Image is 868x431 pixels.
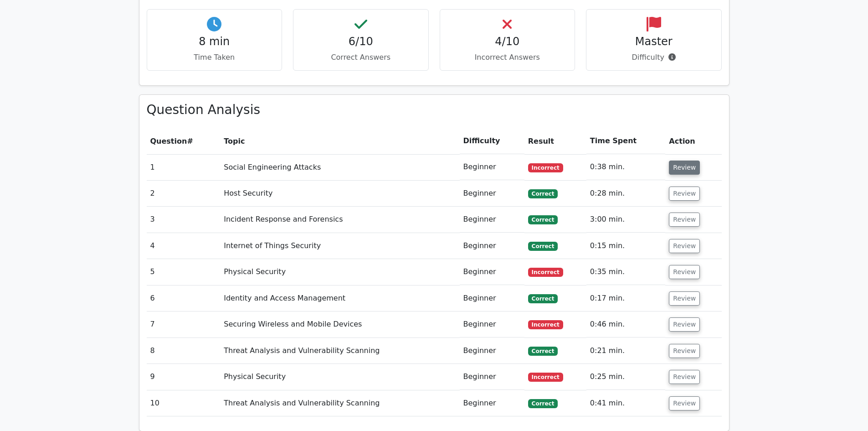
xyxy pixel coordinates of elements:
p: Correct Answers [301,52,421,63]
td: 0:38 min. [586,154,666,180]
td: 0:35 min. [586,259,666,285]
td: Incident Response and Forensics [220,207,459,233]
td: 0:25 min. [586,364,666,390]
td: 0:46 min. [586,312,666,338]
td: 2 [147,181,221,207]
button: Review [669,213,700,227]
span: Correct [528,399,558,408]
button: Review [669,370,700,384]
td: 10 [147,390,221,416]
h3: Question Analysis [147,102,722,118]
td: Beginner [460,207,524,233]
td: 6 [147,286,221,312]
td: 3 [147,207,221,233]
button: Review [669,344,700,358]
button: Review [669,187,700,201]
span: Correct [528,189,558,198]
td: Beginner [460,233,524,259]
span: Correct [528,242,558,251]
h4: 8 min [154,35,275,48]
span: Correct [528,294,558,303]
th: Result [524,128,586,154]
td: 1 [147,154,221,180]
td: Beginner [460,390,524,416]
td: Threat Analysis and Vulnerability Scanning [220,390,459,416]
td: 8 [147,338,221,364]
th: Difficulty [460,128,524,154]
button: Review [669,161,700,175]
td: Beginner [460,364,524,390]
td: 0:21 min. [586,338,666,364]
td: Threat Analysis and Vulnerability Scanning [220,338,459,364]
td: 5 [147,259,221,285]
td: Beginner [460,181,524,207]
button: Review [669,317,700,332]
td: Identity and Access Management [220,286,459,312]
td: Internet of Things Security [220,233,459,259]
td: 0:17 min. [586,286,666,312]
th: # [147,128,221,154]
td: Beginner [460,259,524,285]
button: Review [669,265,700,279]
span: Incorrect [528,163,563,172]
button: Review [669,396,700,410]
td: Beginner [460,286,524,312]
td: Host Security [220,181,459,207]
h4: 6/10 [301,35,421,48]
td: 0:28 min. [586,181,666,207]
span: Incorrect [528,373,563,382]
span: Incorrect [528,268,563,277]
td: 0:15 min. [586,233,666,259]
td: Physical Security [220,259,459,285]
button: Review [669,239,700,253]
p: Incorrect Answers [447,52,568,63]
h4: Master [594,35,714,48]
button: Review [669,291,700,306]
td: Beginner [460,312,524,338]
td: Physical Security [220,364,459,390]
td: 9 [147,364,221,390]
td: Beginner [460,338,524,364]
span: Correct [528,347,558,356]
td: Beginner [460,154,524,180]
td: 3:00 min. [586,207,666,233]
td: Securing Wireless and Mobile Devices [220,312,459,338]
span: Incorrect [528,320,563,329]
td: 4 [147,233,221,259]
span: Question [150,137,187,145]
th: Time Spent [586,128,666,154]
td: 0:41 min. [586,390,666,416]
span: Correct [528,215,558,224]
td: Social Engineering Attacks [220,154,459,180]
th: Action [665,128,721,154]
p: Time Taken [154,52,275,63]
p: Difficulty [594,52,714,63]
td: 7 [147,312,221,338]
h4: 4/10 [447,35,568,48]
th: Topic [220,128,459,154]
